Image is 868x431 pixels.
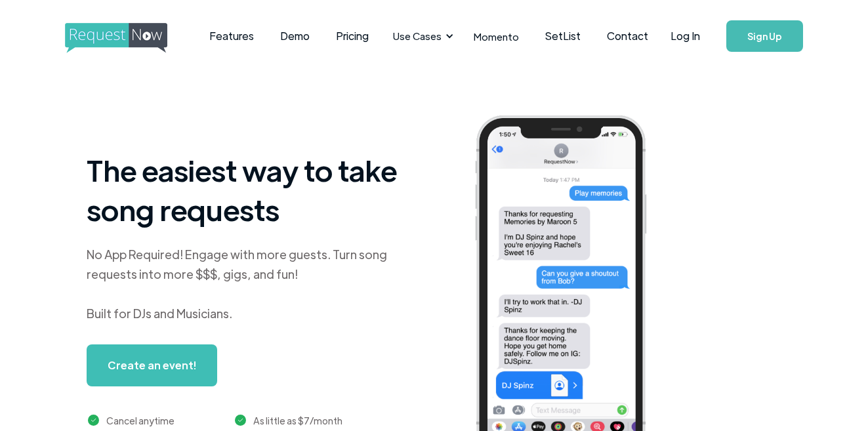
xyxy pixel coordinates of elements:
a: Contact [594,16,661,56]
a: Create an event! [87,344,217,386]
a: home [65,23,163,49]
a: Momento [461,17,532,56]
h1: The easiest way to take song requests [87,150,413,229]
div: Use Cases [393,29,442,43]
a: Sign Up [726,20,803,52]
a: Pricing [323,16,382,56]
a: Features [196,16,267,56]
div: Cancel anytime [106,413,175,428]
div: As little as $7/month [253,413,342,428]
img: green checkmark [88,415,99,426]
img: requestnow logo [65,23,192,53]
img: green checkmark [235,415,246,426]
div: Use Cases [385,16,457,56]
a: Log In [657,13,713,59]
a: Demo [267,16,323,56]
div: No App Required! Engage with more guests. Turn song requests into more $$$, gigs, and fun! Built ... [87,245,413,323]
a: SetList [532,16,594,56]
